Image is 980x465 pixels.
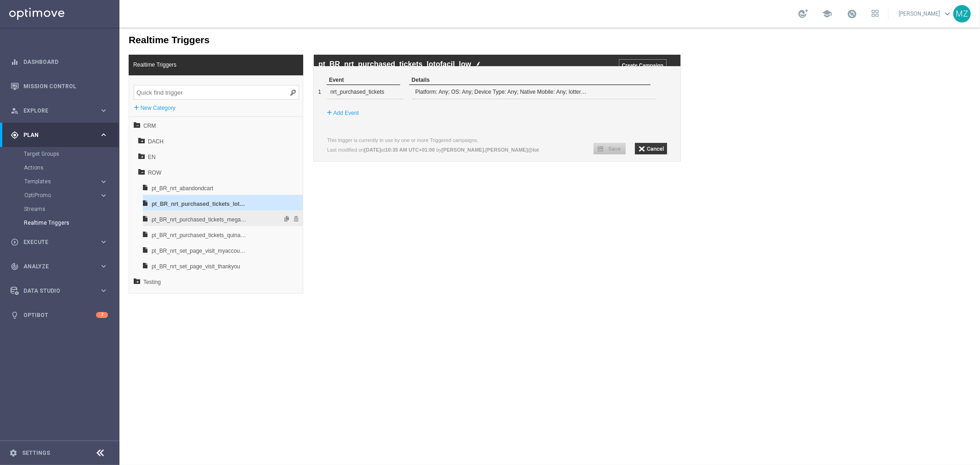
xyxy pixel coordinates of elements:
[245,119,261,125] b: [DATE]
[99,262,108,271] i: keyboard_arrow_right
[23,239,99,245] span: Execute
[11,262,19,271] i: track_changes
[10,312,108,319] div: lightbulb Optibot 7
[11,287,99,295] div: Data Studio
[24,164,96,171] a: Actions
[11,107,19,115] i: person_search
[32,231,128,247] span: pt_BR_nrt_set_page_visit_thankyou
[32,215,128,231] span: pt_BR_nrt_set_page_visit_myaccount_mobile
[10,287,108,295] button: Data Studio keyboard_arrow_right
[208,119,419,125] lable: Last modified on at by
[195,57,202,71] div: 1
[24,202,119,216] div: Streams
[32,179,128,186] div: pt_BR_nrt_purchased_tickets_lotofacil_low
[211,57,284,71] div: nrt_purchased_tickets
[99,238,108,246] i: keyboard_arrow_right
[294,57,469,71] div: Platform: Any; OS: Any; Device Type: Any; Native Mobile: Any; lottery_id Equals lotofacil; amount...
[99,106,108,115] i: keyboard_arrow_right
[10,263,108,270] button: track_changes Analyze keyboard_arrow_right
[11,131,19,139] i: gps_fixed
[10,58,108,66] button: equalizer Dashboard
[28,122,127,137] span: EN
[11,131,99,139] div: Plan
[32,164,128,170] div: pt_BR_nrt_abandondcart
[24,178,108,185] button: Templates keyboard_arrow_right
[32,242,128,248] div: pt_BR_nrt_set_page_visit_thankyou
[11,107,99,115] div: Explore
[32,200,128,215] span: pt_BR_nrt_purchased_tickets_quina_low
[322,119,419,125] b: [PERSON_NAME].[PERSON_NAME]@lot
[22,450,50,456] a: Settings
[10,238,108,246] div: play_circle_outline Execute keyboard_arrow_right
[9,29,62,45] span: Realtime Triggers
[24,247,125,262] span: Testing
[953,5,971,23] div: MZ
[24,147,119,161] div: Target Groups
[14,57,180,72] input: Quick find trigger
[99,286,108,295] i: keyboard_arrow_right
[24,150,96,158] a: Target Groups
[942,9,952,19] span: keyboard_arrow_down
[11,50,108,74] div: Dashboard
[99,191,108,200] i: keyboard_arrow_right
[23,303,96,327] a: Optibot
[24,193,90,198] span: OptiPromo
[32,195,128,201] div: pt_BR_nrt_purchased_tickets_megasena_low
[214,81,239,90] label: Add Event
[199,33,352,41] label: pt_BR_nrt_purchased_tickets_lotofacil_low
[23,288,99,294] span: Data Studio
[898,7,953,21] a: [PERSON_NAME]keyboard_arrow_down
[32,226,128,232] div: pt_BR_nrt_set_page_visit_myaccount_mobile
[28,106,127,122] span: DACH
[24,91,125,106] span: CRM
[290,48,531,57] div: Details
[9,449,17,457] i: settings
[23,108,99,113] span: Explore
[11,238,99,246] div: Execute
[822,9,832,19] span: school
[99,130,108,139] i: keyboard_arrow_right
[11,238,19,246] i: play_circle_outline
[32,184,128,200] span: pt_BR_nrt_purchased_tickets_megasena_low
[11,311,19,319] i: lightbulb
[99,177,108,186] i: keyboard_arrow_right
[24,205,96,213] a: Streams
[11,303,108,327] div: Optibot
[24,179,90,184] span: Templates
[24,219,96,227] a: Realtime Triggers
[24,193,99,198] div: OptiPromo
[11,74,108,98] div: Mission Control
[21,76,56,85] label: New Category
[23,50,108,74] a: Dashboard
[499,32,547,43] input: Create Campaign
[11,58,19,66] i: equalizer
[266,119,315,125] b: 10:35 AM UTC+01:00
[32,210,128,217] div: pt_BR_nrt_purchased_tickets_quina_low
[24,188,119,202] div: OptiPromo
[23,74,108,98] a: Mission Control
[163,187,172,194] span: Duplicate trigger
[11,262,99,271] div: Analyze
[10,83,108,90] button: Mission Control
[32,169,128,184] span: pt_BR_nrt_purchased_tickets_lotofacil_low
[24,161,119,175] div: Actions
[207,80,213,90] label: +
[10,131,108,139] button: gps_fixed Plan keyboard_arrow_right
[357,34,361,40] img: edit_white.png
[14,75,20,85] label: +
[28,137,127,153] span: ROW
[208,110,359,115] label: This trigger is currently in use by one or more Triggered campaigns.
[10,107,108,114] button: person_search Explore keyboard_arrow_right
[23,264,99,269] span: Analyze
[96,312,108,318] div: 7
[24,192,108,199] button: OptiPromo keyboard_arrow_right
[24,216,119,230] div: Realtime Triggers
